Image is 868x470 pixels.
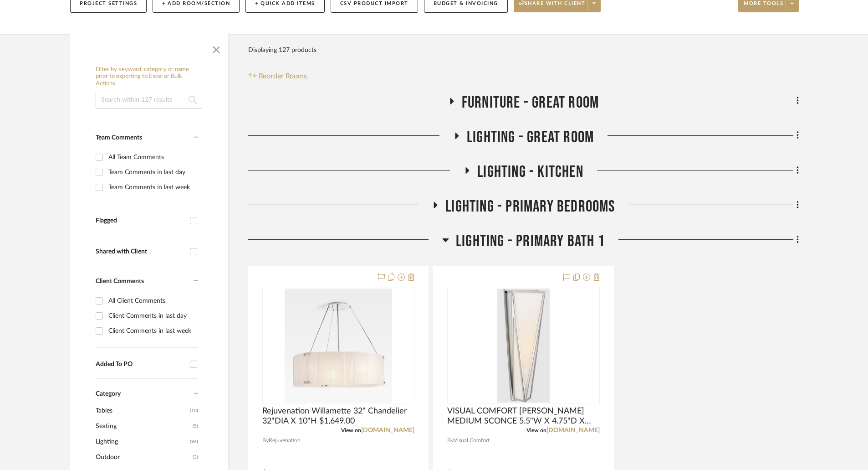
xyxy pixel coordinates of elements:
img: Rejuvenation Willamette 32" Chandelier 32"DIA X 10"H $1,649.00 [285,289,392,403]
span: (5) [193,419,198,434]
span: LIGHTING - PRIMARY BATH 1 [456,232,605,251]
button: Reorder Rooms [248,71,307,82]
div: Flagged [96,217,185,225]
img: VISUAL COMFORT LORINO MEDIUM SCONCE 5.5"W X 4.75"D X 17.75"H [497,289,550,403]
span: Visual Comfort [454,436,490,445]
span: LIGHTING - PRIMARY BEDROOMS [445,197,615,217]
div: Client Comments in last week [108,324,196,338]
span: View on [526,428,546,433]
span: (3) [193,450,198,465]
span: Reorder Rooms [259,71,307,82]
div: Team Comments in last day [108,165,196,180]
span: Category [96,390,121,398]
div: Displaying 127 products [248,41,317,59]
a: [DOMAIN_NAME] [546,427,600,434]
span: Seating [96,418,190,434]
span: VISUAL COMFORT [PERSON_NAME] MEDIUM SCONCE 5.5"W X 4.75"D X 17.75"H [447,406,599,426]
span: (94) [190,434,198,449]
span: Client Comments [96,278,144,284]
span: (10) [190,403,198,418]
div: Team Comments in last week [108,180,196,195]
input: Search within 127 results [96,91,202,109]
span: Team Comments [96,134,142,141]
span: Tables [96,403,188,418]
div: All Team Comments [108,150,196,165]
span: FURNITURE - GREAT ROOM [462,93,599,113]
h6: Filter by keyword, category or name prior to exporting to Excel or Bulk Actions [96,66,202,88]
div: Client Comments in last day [108,309,196,323]
span: Rejuvenation [269,436,301,445]
div: All Client Comments [108,294,196,308]
span: By [262,436,269,445]
button: Close [207,39,225,57]
div: Shared with Client [96,248,185,256]
span: View on [341,428,361,433]
span: LIGHTING - KITCHEN [477,162,583,182]
span: Lighting [96,434,188,449]
span: LIGHTING - GREAT ROOM [467,128,594,147]
span: Rejuvenation Willamette 32" Chandelier 32"DIA X 10"H $1,649.00 [262,406,414,426]
span: Outdoor [96,449,190,465]
span: By [447,436,454,445]
a: [DOMAIN_NAME] [361,427,414,434]
div: Added To PO [96,361,185,368]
